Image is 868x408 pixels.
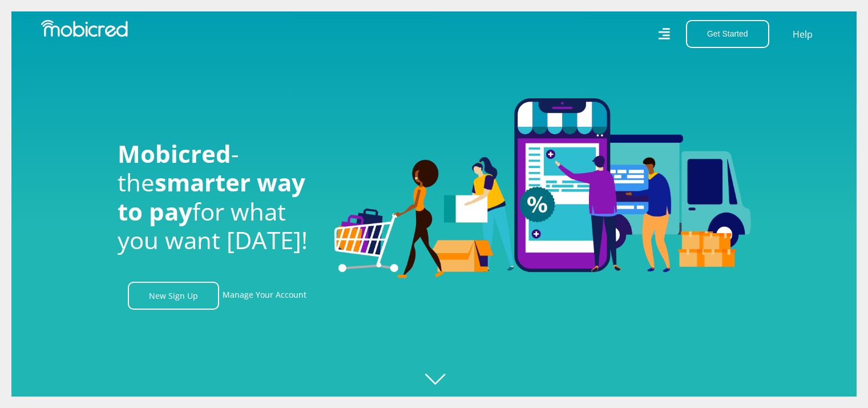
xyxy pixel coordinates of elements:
span: Mobicred [118,137,231,170]
span: smarter way to pay [118,166,305,227]
h1: - the for what you want [DATE]! [118,139,317,255]
button: Get Started [686,20,769,48]
img: Mobicred [41,20,128,37]
a: Manage Your Account [223,282,306,310]
img: Welcome to Mobicred [334,98,751,279]
a: New Sign Up [128,282,219,310]
a: Help [792,27,813,42]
